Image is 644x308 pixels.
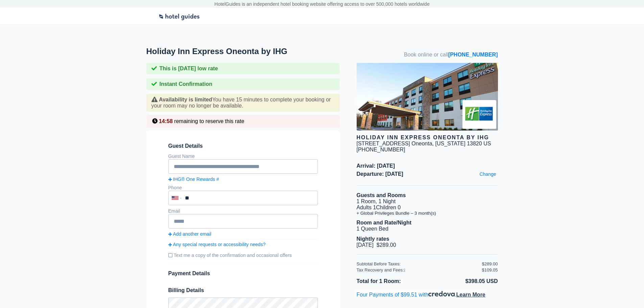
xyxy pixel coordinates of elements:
b: Room and Rate/Night [357,220,412,226]
div: Instant Confirmation [146,78,340,90]
span: Children 0 [376,205,401,210]
span: Four Payments of $99.51 with . [357,292,485,298]
span: Departure: [DATE] [357,171,498,177]
img: Logo-Transparent.png [158,9,200,21]
div: $109.05 [482,267,498,273]
label: Email [168,208,180,214]
span: You have 15 minutes to complete your booking or your room may no longer be available. [151,97,331,109]
span: Guest Details [168,143,318,149]
span: 14:58 [159,118,173,124]
a: Add another email [168,231,318,237]
span: [DATE] $289.00 [357,242,396,248]
h1: Holiday Inn Express Oneonta by IHG [146,47,357,56]
div: [STREET_ADDRESS] [357,141,410,147]
span: Book online or call [404,52,498,58]
strong: Availability is limited [159,97,212,102]
a: [PHONE_NUMBER] [448,52,498,57]
span: Payment Details [168,270,210,276]
img: hotel image [357,63,498,131]
a: Change [478,170,498,179]
div: Subtotal Before Taxes: [357,261,482,266]
label: Guest Name [168,153,195,159]
li: $398.05 USD [427,277,498,286]
li: 1 Queen Bed [357,226,498,232]
span: Billing Details [168,287,318,293]
label: Phone [168,185,182,190]
label: Text me a copy of the confirmation and occasional offers [168,250,318,261]
span: [US_STATE] [435,141,466,146]
div: Holiday Inn Express Oneonta by IHG [357,135,498,141]
b: Nightly rates [357,236,389,242]
li: 1 Room, 1 Night [357,198,498,205]
div: $289.00 [482,261,498,266]
span: Oneonta, [411,141,434,146]
a: Any special requests or accessibility needs? [168,242,318,247]
div: [PHONE_NUMBER] [357,147,498,153]
li: Adults 1 [357,205,498,211]
span: Arrival: [DATE] [357,163,498,169]
a: IHG® One Rewards # [168,176,318,182]
li: + Global Privileges Bundle – 3 month(s) [357,211,498,216]
div: Tax Recovery and Fees: [357,267,482,273]
span: remaining to reserve this rate [174,118,244,124]
b: Guests and Rooms [357,192,406,198]
div: United States: +1 [169,191,183,205]
span: US [483,141,491,146]
span: Learn More [456,292,485,298]
div: This is [DATE] low rate [146,63,340,74]
span: 13820 [467,141,482,146]
li: Total for 1 Room: [357,277,427,286]
a: Four Payments of $99.51 with.Learn More [357,292,485,298]
img: Brand logo for Holiday Inn Express Oneonta by IHG [462,100,496,129]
